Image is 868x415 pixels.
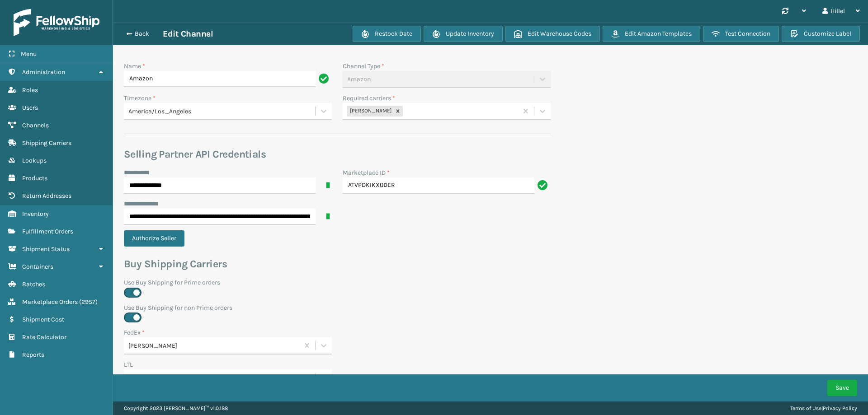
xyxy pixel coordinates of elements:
[22,245,70,253] span: Shipment Status
[22,263,53,270] span: Containers
[22,210,49,218] span: Inventory
[22,139,71,147] span: Shipping Carriers
[163,28,213,39] h3: Edit Channel
[22,121,49,129] span: Channels
[128,107,316,116] div: America/Los_Angeles
[124,303,551,312] label: Use Buy Shipping for non Prime orders
[124,148,551,161] h3: Selling Partner API Credentials
[703,26,779,42] button: Test Connection
[128,341,300,350] div: [PERSON_NAME]
[22,104,38,112] span: Users
[22,68,65,76] span: Administration
[79,298,98,306] span: ( 2957 )
[121,30,163,38] button: Back
[603,26,700,42] button: Edit Amazon Templates
[505,26,600,42] button: Edit Warehouse Codes
[827,380,857,396] button: Save
[343,168,390,177] label: Marketplace ID
[22,298,78,306] span: Marketplace Orders
[790,405,821,411] a: Terms of Use
[124,278,551,287] label: Use Buy Shipping for Prime orders
[22,174,47,182] span: Products
[124,234,190,242] a: Authorize Seller
[353,26,421,42] button: Restock Date
[14,9,99,36] img: logo
[22,192,71,200] span: Return Addresses
[347,106,393,117] div: [PERSON_NAME]
[343,93,395,103] label: Required carriers
[424,26,503,42] button: Update Inventory
[124,230,184,247] button: Authorize Seller
[124,257,551,271] h3: Buy Shipping Carriers
[823,405,857,411] a: Privacy Policy
[124,401,228,415] p: Copyright 2023 [PERSON_NAME]™ v 1.0.188
[22,333,66,341] span: Rate Calculator
[124,360,133,369] label: LTL
[22,280,45,288] span: Batches
[128,373,150,382] div: Select...
[22,351,44,359] span: Reports
[124,61,145,71] label: Name
[22,157,47,164] span: Lookups
[343,61,384,71] label: Channel Type
[21,50,37,58] span: Menu
[22,86,38,94] span: Roles
[124,93,156,103] label: Timezone
[22,316,64,323] span: Shipment Cost
[782,26,860,42] button: Customize Label
[790,401,857,415] div: |
[22,228,73,235] span: Fulfillment Orders
[124,328,145,337] label: FedEx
